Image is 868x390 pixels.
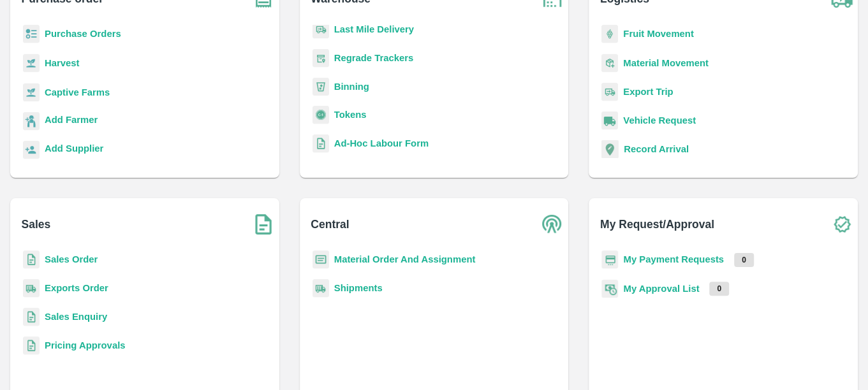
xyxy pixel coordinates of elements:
[709,282,729,296] p: 0
[23,279,40,298] img: shipments
[536,208,568,240] img: central
[45,29,121,39] a: Purchase Orders
[45,254,98,264] a: Sales Order
[247,208,279,240] img: soSales
[22,215,51,233] b: Sales
[45,312,107,322] a: Sales Enquiry
[45,283,108,293] a: Exports Order
[734,253,754,267] p: 0
[313,49,329,68] img: whTracker
[45,143,103,154] b: Add Supplier
[601,25,618,43] img: fruit
[334,283,383,293] a: Shipments
[23,54,40,73] img: harvest
[334,82,369,92] a: Binning
[45,141,103,159] a: Add Supplier
[23,308,40,326] img: sales
[623,87,673,97] a: Export Trip
[313,78,329,96] img: bin
[313,20,329,39] img: delivery
[601,83,618,101] img: delivery
[601,140,619,158] img: recordArrival
[601,54,618,73] img: material
[313,106,329,124] img: tokens
[334,254,476,264] a: Material Order And Assignment
[623,115,696,126] a: Vehicle Request
[23,250,40,269] img: sales
[826,208,858,240] img: check
[601,279,618,298] img: approval
[45,340,125,350] a: Pricing Approvals
[623,254,724,264] a: My Payment Requests
[623,29,694,39] a: Fruit Movement
[334,138,429,148] a: Ad-Hoc Labour Form
[313,279,329,298] img: shipments
[45,115,98,125] b: Add Farmer
[600,215,714,233] b: My Request/Approval
[623,284,699,294] a: My Approval List
[601,112,618,130] img: vehicle
[311,215,349,233] b: Central
[45,113,98,130] a: Add Farmer
[23,112,40,131] img: farmer
[23,336,40,355] img: sales
[334,24,414,34] a: Last Mile Delivery
[334,53,414,63] a: Regrade Trackers
[313,250,329,269] img: centralMaterial
[334,110,367,120] a: Tokens
[623,58,709,68] a: Material Movement
[23,25,40,43] img: reciept
[45,87,110,97] a: Captive Farms
[45,58,79,68] a: Harvest
[601,250,618,269] img: payment
[23,83,40,102] img: harvest
[313,134,329,153] img: sales
[624,144,689,154] a: Record Arrival
[23,141,40,159] img: supplier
